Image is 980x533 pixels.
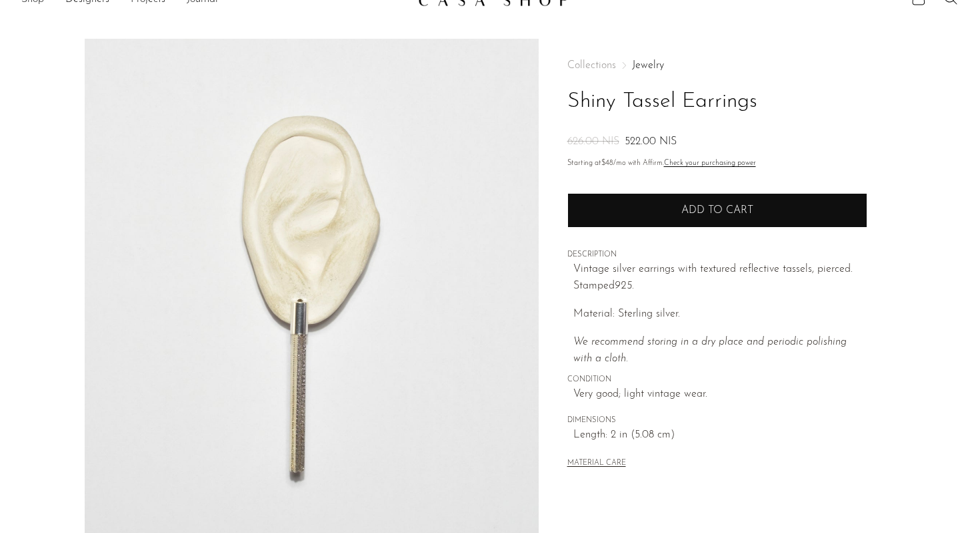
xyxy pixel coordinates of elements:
[573,306,867,323] p: Material: Sterling silver.
[567,158,867,170] p: Starting at /mo with Affirm.
[601,160,613,167] span: $48
[573,386,867,403] span: Very good; light vintage wear.
[567,136,619,147] span: 626.00 NIS
[632,60,664,71] a: Jewelry
[567,459,626,469] button: MATERIAL CARE
[567,415,867,427] span: DIMENSIONS
[567,85,867,119] h1: Shiny Tassel Earrings
[615,281,634,291] em: 925.
[567,60,867,71] nav: Breadcrumbs
[573,337,847,365] i: We recommend storing in a dry place and periodic polishing with a cloth.
[567,249,867,261] span: DESCRIPTION
[567,374,867,386] span: CONDITION
[681,204,753,217] span: Add to cart
[573,261,867,295] p: Vintage silver earrings with textured reflective tassels, pierced. Stamped
[573,427,867,444] span: Length: 2 in (5.08 cm)
[664,160,756,167] a: Check your purchasing power - Learn more about Affirm Financing (opens in modal)
[625,136,677,147] span: 522.00 NIS
[567,60,616,71] span: Collections
[567,193,867,228] button: Add to cart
